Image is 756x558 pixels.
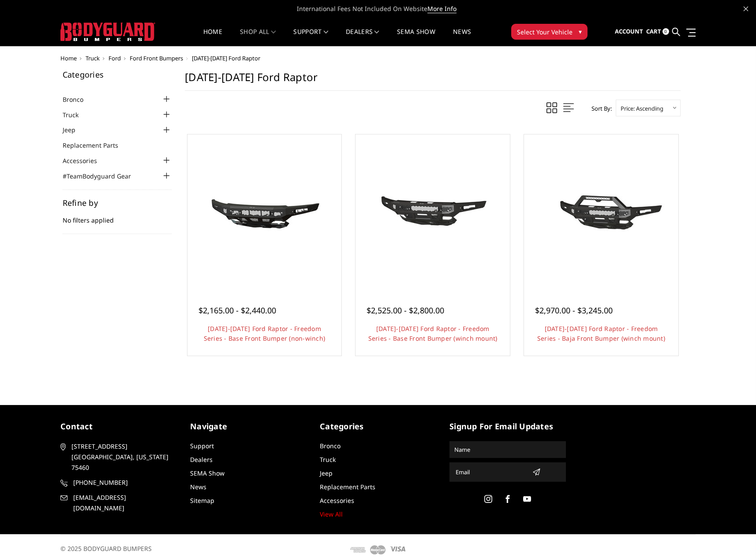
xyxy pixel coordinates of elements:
[646,27,661,35] span: Cart
[63,199,172,234] div: No filters applied
[587,102,612,115] label: Sort By:
[63,71,172,78] h5: Categories
[71,441,174,473] span: [STREET_ADDRESS] [GEOGRAPHIC_DATA], [US_STATE] 75460
[320,469,333,477] a: Jeep
[63,110,90,119] a: Truck
[367,305,444,316] span: $2,525.00 - $2,800.00
[192,54,260,62] span: [DATE]-[DATE] Ford Raptor
[86,54,100,62] a: Truck
[579,27,582,36] span: ▾
[320,496,354,505] a: Accessories
[346,29,379,46] a: Dealers
[63,171,142,181] a: #TeamBodyguard Gear
[60,477,177,488] a: [PHONE_NUMBER]
[63,156,108,165] a: Accessories
[73,477,176,488] span: [PHONE_NUMBER]
[320,483,375,491] a: Replacement Parts
[451,443,565,457] input: Name
[63,95,94,104] a: Bronco
[535,305,613,316] span: $2,970.00 - $3,245.00
[615,27,643,35] span: Account
[320,510,343,518] a: View All
[190,496,214,505] a: Sitemap
[358,137,508,286] a: 2021-2025 Ford Raptor - Freedom Series - Base Front Bumper (winch mount)
[511,24,588,40] button: Select Your Vehicle
[190,483,206,491] a: News
[526,137,676,286] a: 2021-2025 Ford Raptor - Freedom Series - Baja Front Bumper (winch mount) 2021-2025 Ford Raptor - ...
[203,29,222,46] a: Home
[109,54,121,62] a: Ford
[190,420,307,432] h5: Navigate
[240,29,276,46] a: shop all
[293,29,328,46] a: Support
[537,324,665,342] a: [DATE]-[DATE] Ford Raptor - Freedom Series - Baja Front Bumper (winch mount)
[320,455,336,464] a: Truck
[615,20,643,44] a: Account
[368,324,498,342] a: [DATE]-[DATE] Ford Raptor - Freedom Series - Base Front Bumper (winch mount)
[204,324,326,342] a: [DATE]-[DATE] Ford Raptor - Freedom Series - Base Front Bumper (non-winch)
[63,125,86,134] a: Jeep
[60,420,177,432] h5: contact
[517,27,573,37] span: Select Your Vehicle
[190,455,213,464] a: Dealers
[130,54,183,62] a: Ford Front Bumpers
[320,442,341,450] a: Bronco
[397,29,435,46] a: SEMA Show
[362,179,503,245] img: 2021-2025 Ford Raptor - Freedom Series - Base Front Bumper (winch mount)
[185,71,681,91] h1: [DATE]-[DATE] Ford Raptor
[449,420,566,432] h5: signup for email updates
[63,199,172,207] h5: Refine by
[646,20,669,44] a: Cart 0
[60,492,177,513] a: [EMAIL_ADDRESS][DOMAIN_NAME]
[427,4,457,13] a: More Info
[60,22,155,41] img: BODYGUARD BUMPERS
[198,305,276,316] span: $2,165.00 - $2,440.00
[73,492,176,513] span: [EMAIL_ADDRESS][DOMAIN_NAME]
[190,469,225,477] a: SEMA Show
[320,420,436,432] h5: Categories
[190,442,214,450] a: Support
[60,544,152,553] span: © 2025 BODYGUARD BUMPERS
[190,137,340,286] a: 2021-2025 Ford Raptor - Freedom Series - Base Front Bumper (non-winch) 2021-2025 Ford Raptor - Fr...
[452,465,529,479] input: Email
[63,141,129,150] a: Replacement Parts
[453,29,471,46] a: News
[60,54,77,62] a: Home
[662,28,669,35] span: 0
